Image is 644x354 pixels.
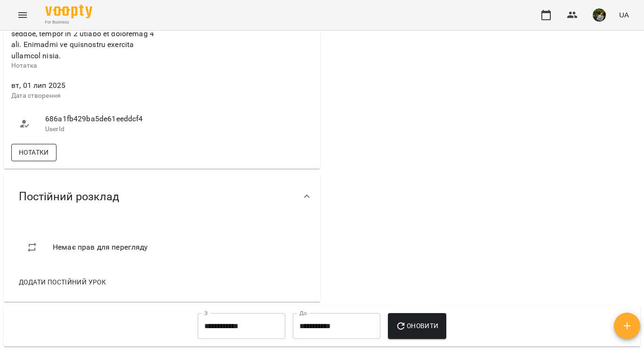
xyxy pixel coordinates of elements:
img: Voopty Logo [45,5,92,18]
span: UA [619,10,629,20]
button: Оновити [388,313,446,339]
span: Додати постійний урок [19,276,106,288]
button: UA [615,6,633,24]
span: Нотатки [19,147,49,158]
div: Постійний розклад [4,173,320,221]
p: UserId [45,125,153,134]
button: Додати постійний урок [15,274,110,291]
span: Постійний розклад [19,189,119,204]
button: Нотатки [11,144,56,161]
img: b75e9dd987c236d6cf194ef640b45b7d.jpg [593,8,606,22]
span: Немає прав для перегляду [53,242,148,253]
p: Дата створення [11,91,160,101]
button: Menu [11,4,34,26]
span: вт, 01 лип 2025 [11,80,160,91]
span: For Business [45,19,92,25]
p: Нотатка [11,61,160,71]
span: Оновити [395,320,438,331]
span: 686a1fb429ba5de61eeddcf4 [45,113,153,125]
